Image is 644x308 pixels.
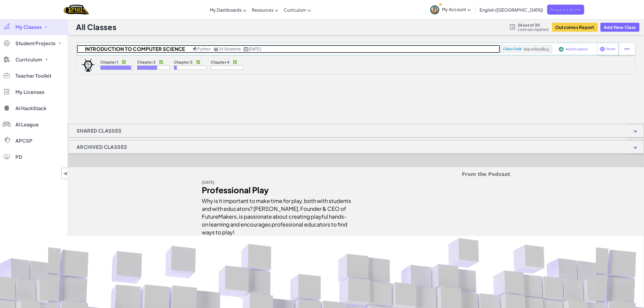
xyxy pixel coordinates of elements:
[477,2,546,17] a: English ([GEOGRAPHIC_DATA])
[76,22,116,32] h1: All Classes
[559,47,564,52] img: IconAddStudents.svg
[15,57,42,62] span: Curriculum
[137,60,156,64] p: Chapter 2
[15,106,47,111] span: AI HackStack
[233,60,237,64] p: ✅
[625,47,630,51] img: IconStudentEllipsis.svg
[202,170,510,178] h5: From the Podcast
[15,41,55,46] span: Student Projects
[524,47,550,51] span: WarmRedBoy
[518,23,549,27] span: 24 out of 30
[518,27,549,31] span: Licenses Applied
[213,47,218,51] img: MultipleUsers.png
[552,23,598,32] button: Outcomes Report
[249,46,261,51] span: [DATE]
[428,1,474,18] a: My Account
[63,169,68,177] span: ◀
[281,2,314,17] a: Curriculum
[77,45,500,53] a: Introduction to Computer Science Python 24 Students [DATE]
[174,60,193,64] p: Chapter 3
[202,178,352,186] div: [DATE]
[566,48,588,51] span: Add Students
[15,122,39,127] span: AI League
[159,60,163,64] p: ✅
[68,124,130,137] h1: Shared Classes
[198,46,211,51] span: Python
[77,45,192,53] h2: Introduction to Computer Science
[202,194,352,236] div: Why is it important to make time for play, both with students and with educators? [PERSON_NAME], ...
[600,47,605,51] img: IconShare_Purple.svg
[100,60,118,64] p: Chapter 1
[15,25,42,30] span: My Classes
[249,2,281,17] a: Resources
[196,60,200,64] p: ✅
[207,2,249,17] a: My Dashboards
[68,140,136,154] h1: Archived Classes
[64,4,89,15] a: Ozaria by CodeCombat logo
[480,7,543,13] span: English ([GEOGRAPHIC_DATA])
[219,46,241,51] span: 24 Students
[193,47,197,51] img: python.png
[122,60,126,64] p: ✅
[442,6,471,12] span: My Account
[547,5,584,15] a: Request a Quote
[244,47,249,51] img: calendar.svg
[430,5,439,14] img: avatar
[503,47,521,51] span: Class Code
[211,60,230,64] p: Chapter 4
[252,7,273,13] span: Resources
[600,23,639,32] button: Add New Class
[81,58,95,72] img: logo
[284,7,306,13] span: Curriculum
[15,73,51,78] span: Teacher Toolkit
[606,47,615,51] span: Share
[202,186,352,194] div: Professional Play
[210,7,242,13] span: My Dashboards
[64,4,89,15] img: Home
[15,90,44,94] span: My Licenses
